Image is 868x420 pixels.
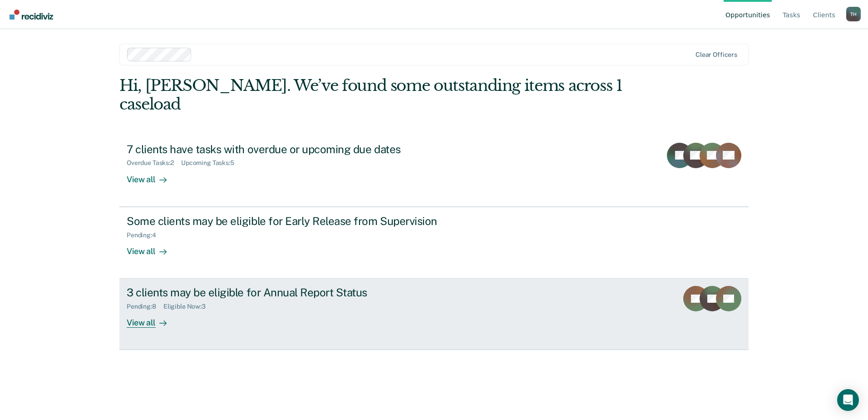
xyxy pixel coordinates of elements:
[119,76,623,114] div: Hi, [PERSON_NAME]. We’ve found some outstanding items across 1 caseload
[127,159,181,167] div: Overdue Tasks : 2
[127,286,445,299] div: 3 clients may be eligible for Annual Report Status
[10,10,53,20] img: Recidiviz
[127,231,163,239] div: Pending : 4
[119,207,749,279] a: Some clients may be eligible for Early Release from SupervisionPending:4View all
[119,135,749,207] a: 7 clients have tasks with overdue or upcoming due datesOverdue Tasks:2Upcoming Tasks:5View all
[127,239,178,256] div: View all
[181,159,242,167] div: Upcoming Tasks : 5
[127,167,178,185] div: View all
[127,303,163,310] div: Pending : 8
[846,7,861,21] div: T H
[695,51,737,59] div: Clear officers
[127,215,445,228] div: Some clients may be eligible for Early Release from Supervision
[119,279,749,350] a: 3 clients may be eligible for Annual Report StatusPending:8Eligible Now:3View all
[163,303,213,310] div: Eligible Now : 3
[127,310,178,328] div: View all
[127,143,445,156] div: 7 clients have tasks with overdue or upcoming due dates
[837,389,859,411] div: Open Intercom Messenger
[846,7,861,21] button: Profile dropdown button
